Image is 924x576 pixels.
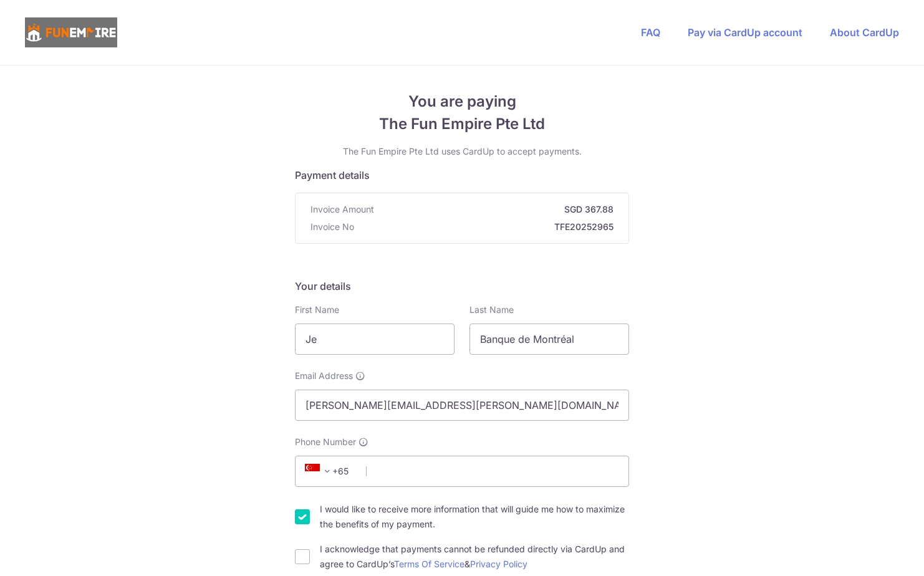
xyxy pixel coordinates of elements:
a: About CardUp [830,26,899,39]
span: Invoice Amount [310,203,374,216]
a: FAQ [641,26,660,39]
input: Last name [469,324,629,355]
a: Privacy Policy [470,559,527,569]
label: Last Name [469,304,514,316]
span: Email Address [295,370,353,382]
input: First name [295,324,455,355]
span: Phone Number [295,436,356,448]
h5: Payment details [295,168,629,183]
strong: TFE20252965 [359,221,614,233]
span: The Fun Empire Pte Ltd [295,113,629,135]
span: Invoice No [310,221,354,233]
label: I acknowledge that payments cannot be refunded directly via CardUp and agree to CardUp’s & [320,542,629,572]
span: You are paying [295,90,629,113]
label: First Name [295,304,339,316]
label: I would like to receive more information that will guide me how to maximize the benefits of my pa... [320,502,629,532]
span: +65 [301,464,357,479]
a: Pay via CardUp account [688,26,802,39]
a: Terms Of Service [394,559,464,569]
input: Email address [295,390,629,421]
p: The Fun Empire Pte Ltd uses CardUp to accept payments. [295,145,629,158]
strong: SGD 367.88 [379,203,614,216]
h5: Your details [295,279,629,294]
span: +65 [305,464,335,479]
